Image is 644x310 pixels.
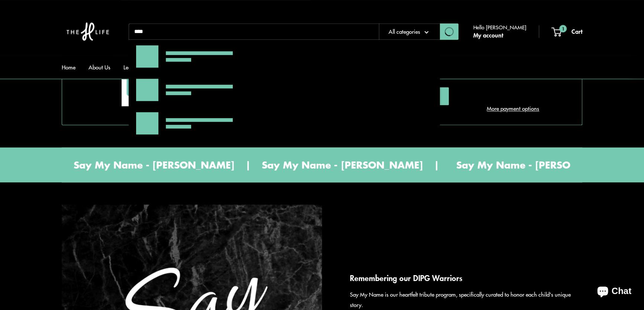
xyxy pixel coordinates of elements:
span: Hello [PERSON_NAME] [473,22,526,32]
a: 1 Cart [552,26,582,37]
button: Search [440,23,458,40]
img: The H Life [62,7,114,56]
a: Home [62,62,75,72]
p: Say My Name is our heartfelt tribute program, specifically curated to honor each child's unique s... [350,289,582,310]
input: Search... [129,23,379,40]
span: Say My Name - [PERSON_NAME] | Say My Name - [PERSON_NAME] | [73,159,446,170]
a: My account [473,30,503,41]
a: Leave A Legacy [123,62,168,72]
a: About Us [88,62,110,72]
span: Cart [571,27,582,36]
a: More payment options [455,103,571,114]
span: 1 [559,25,567,32]
inbox-online-store-chat: Shopify online store chat [590,280,638,304]
h2: Remembering our DIPG Warriors [350,272,582,284]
